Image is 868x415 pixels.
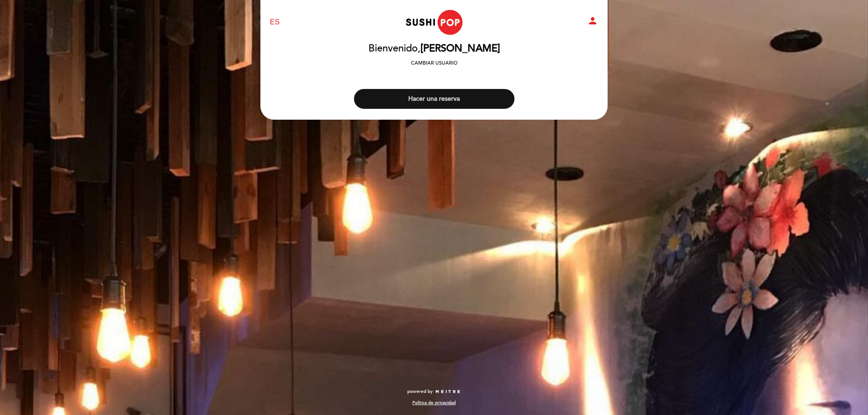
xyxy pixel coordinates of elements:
[587,15,598,29] button: person
[435,390,461,394] img: MEITRE
[408,59,460,67] button: Cambiar usuario
[412,400,456,406] a: Política de privacidad
[354,89,514,109] button: Hacer una reserva
[407,388,433,395] span: powered by
[587,15,598,26] i: person
[420,42,500,55] span: [PERSON_NAME]
[377,10,491,35] a: Sushipop [PERSON_NAME]
[368,43,500,54] h2: Bienvenido,
[407,388,461,395] a: powered by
